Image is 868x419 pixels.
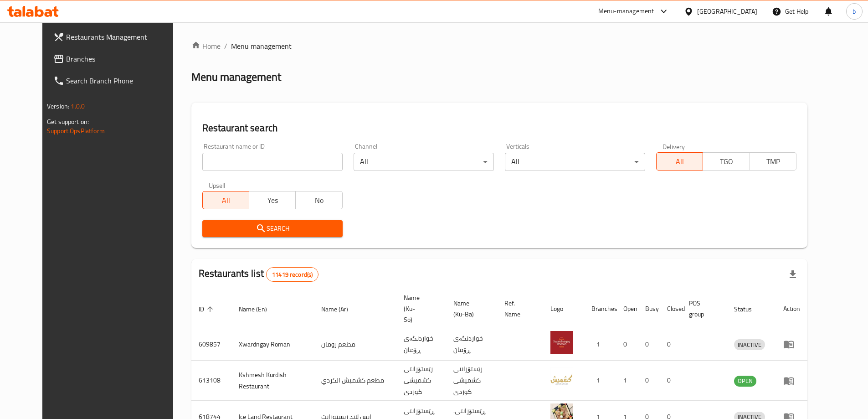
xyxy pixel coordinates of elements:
[321,304,360,315] span: Name (Ar)
[231,328,314,361] td: Xwardngay Roman
[616,361,638,401] td: 1
[598,6,654,17] div: Menu-management
[783,375,800,386] div: Menu
[616,290,638,328] th: Open
[584,361,616,401] td: 1
[550,331,573,354] img: Xwardngay Roman
[267,270,318,279] span: 11419 record(s)
[404,292,435,325] span: Name (Ku-So)
[734,376,756,386] span: OPEN
[239,304,279,315] span: Name (En)
[46,48,187,70] a: Branches
[660,155,699,168] span: All
[191,41,807,52] nav: breadcrumb
[354,153,494,171] div: All
[660,328,682,361] td: 0
[853,6,856,16] span: b
[782,264,804,285] div: Export file
[505,153,645,171] div: All
[202,153,343,171] input: Search for restaurant name or ID..
[689,298,716,320] span: POS group
[249,191,296,209] button: Yes
[266,267,318,282] div: Total records count
[191,328,231,361] td: 609857
[396,328,446,361] td: خواردنگەی ڕۆمان
[446,328,497,361] td: خواردنگەی ڕۆمان
[191,41,221,52] a: Home
[616,328,638,361] td: 0
[314,328,396,361] td: مطعم رومان
[202,220,343,237] button: Search
[295,191,342,209] button: No
[584,290,616,328] th: Branches
[231,41,292,52] span: Menu management
[314,361,396,401] td: مطعم كشميش الكردي
[584,328,616,361] td: 1
[453,298,486,320] span: Name (Ku-Ba)
[660,361,682,401] td: 0
[71,100,85,112] span: 1.0.0
[199,267,319,282] h2: Restaurants list
[504,298,532,320] span: Ref. Name
[46,26,187,48] a: Restaurants Management
[66,31,180,42] span: Restaurants Management
[206,194,246,207] span: All
[209,182,226,188] label: Upsell
[253,194,292,207] span: Yes
[231,361,314,401] td: Kshmesh Kurdish Restaurant
[66,75,180,86] span: Search Branch Phone
[199,304,216,315] span: ID
[638,328,660,361] td: 0
[210,223,335,234] span: Search
[396,361,446,401] td: رێستۆرانتی کشمیشى كوردى
[656,152,703,171] button: All
[446,361,497,401] td: رێستۆرانتی کشمیشى كوردى
[660,290,682,328] th: Closed
[46,70,187,92] a: Search Branch Phone
[47,100,69,112] span: Version:
[734,304,764,315] span: Status
[550,367,573,390] img: Kshmesh Kurdish Restaurant
[697,6,757,16] div: [GEOGRAPHIC_DATA]
[703,152,750,171] button: TGO
[707,155,746,168] span: TGO
[750,152,796,171] button: TMP
[299,194,339,207] span: No
[638,290,660,328] th: Busy
[776,290,807,328] th: Action
[47,116,89,128] span: Get support on:
[202,191,249,209] button: All
[202,121,796,135] h2: Restaurant search
[66,53,180,64] span: Branches
[734,340,765,350] span: INACTIVE
[734,376,756,387] div: OPEN
[47,125,105,137] a: Support.OpsPlatform
[224,41,227,52] li: /
[663,143,685,150] label: Delivery
[543,290,584,328] th: Logo
[191,361,231,401] td: 613108
[754,155,793,168] span: TMP
[783,339,800,350] div: Menu
[191,70,281,84] h2: Menu management
[638,361,660,401] td: 0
